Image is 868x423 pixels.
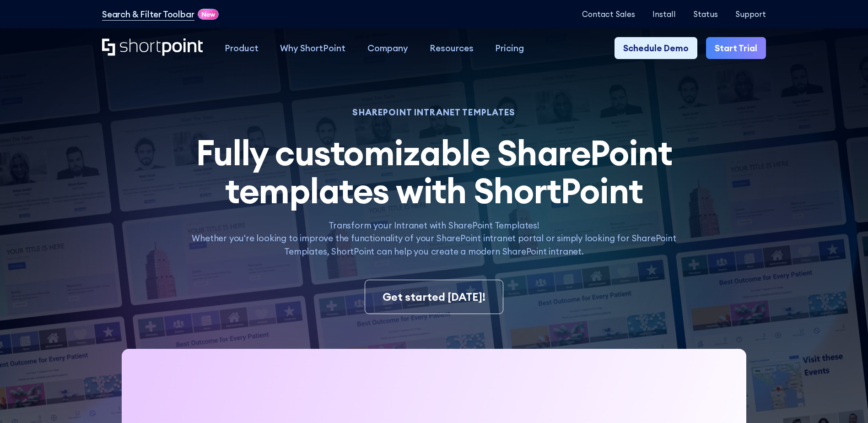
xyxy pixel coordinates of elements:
a: Start Trial [706,37,766,59]
div: Resources [430,42,474,54]
a: Support [735,10,766,18]
a: Install [652,10,676,18]
a: Product [214,37,269,59]
h1: SHAREPOINT INTRANET TEMPLATES [180,108,688,116]
div: Pricing [495,42,524,54]
a: Pricing [485,37,535,59]
a: Get started [DATE]! [365,280,503,315]
a: Resources [419,37,484,59]
a: Why ShortPoint [270,37,356,59]
div: Why ShortPoint [280,42,345,54]
div: Get started [DATE]! [383,289,485,305]
iframe: Chat Widget [822,379,868,423]
div: Company [367,42,408,54]
a: Schedule Demo [615,37,697,59]
a: Status [693,10,718,18]
div: Product [225,42,259,54]
a: Home [102,38,203,57]
p: Transform your Intranet with SharePoint Templates! Whether you're looking to improve the function... [180,219,688,258]
span: Fully customizable SharePoint templates with ShortPoint [196,130,672,212]
a: Search & Filter Toolbar [102,8,194,21]
a: Company [356,37,419,59]
a: Contact Sales [582,10,635,18]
